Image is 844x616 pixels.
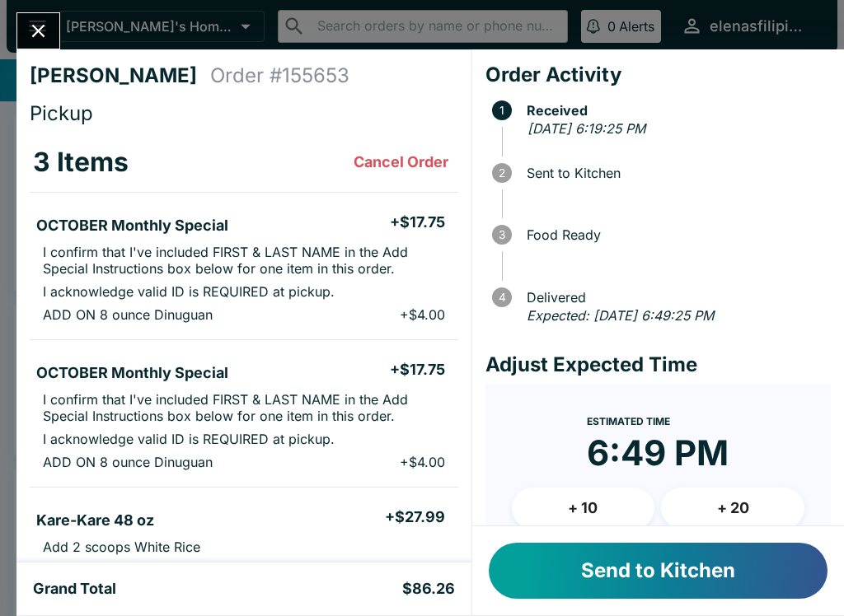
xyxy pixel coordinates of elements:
[390,212,445,232] h5: + $17.75
[587,432,729,474] time: 6:49 PM
[661,488,804,529] button: + 20
[499,228,505,241] text: 3
[43,244,445,277] p: I confirm that I've included FIRST & LAST NAME in the Add Special Instructions box below for one ...
[527,120,645,137] em: [DATE] 6:19:25 PM
[400,306,445,323] p: + $4.00
[498,291,505,304] text: 4
[36,363,228,383] h5: OCTOBER Monthly Special
[400,454,445,470] p: + $4.00
[43,539,200,555] p: Add 2 scoops White Rice
[518,103,831,118] span: Received
[36,511,154,530] h5: Kare-Kare 48 oz
[36,216,228,236] h5: OCTOBER Monthly Special
[512,488,655,529] button: + 10
[485,352,831,377] h4: Adjust Expected Time
[499,166,505,180] text: 2
[347,146,455,179] button: Cancel Order
[17,13,59,49] button: Close
[30,63,210,88] h4: [PERSON_NAME]
[43,454,213,470] p: ADD ON 8 ounce Dinuguan
[587,415,670,427] span: Estimated Time
[43,306,213,323] p: ADD ON 8 ounce Dinuguan
[390,360,445,380] h5: + $17.75
[518,290,831,305] span: Delivered
[518,227,831,242] span: Food Ready
[33,146,129,179] h3: 3 Items
[385,507,445,527] h5: + $27.99
[518,166,831,180] span: Sent to Kitchen
[527,307,714,324] em: Expected: [DATE] 6:49:25 PM
[43,431,335,447] p: I acknowledge valid ID is REQUIRED at pickup.
[402,579,455,599] h5: $86.26
[43,391,445,424] p: I confirm that I've included FIRST & LAST NAME in the Add Special Instructions box below for one ...
[210,63,349,88] h4: Order # 155653
[489,543,828,599] button: Send to Kitchen
[30,101,93,125] span: Pickup
[33,579,116,599] h5: Grand Total
[499,104,504,117] text: 1
[485,63,831,87] h4: Order Activity
[43,283,335,300] p: I acknowledge valid ID is REQUIRED at pickup.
